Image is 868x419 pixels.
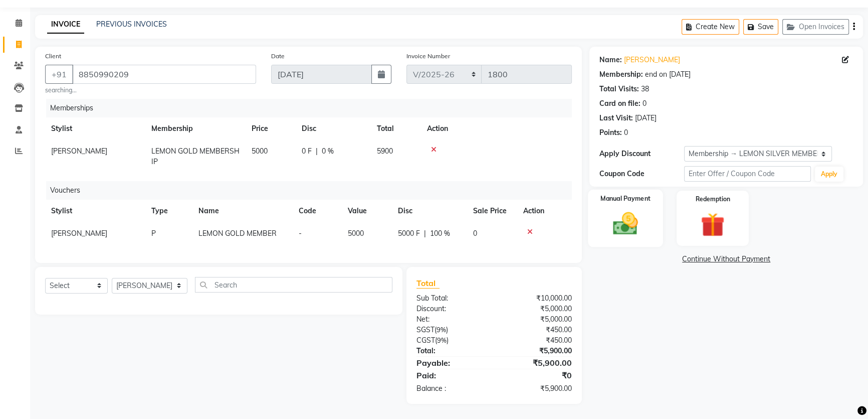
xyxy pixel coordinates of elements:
img: _gift.svg [693,210,732,240]
div: Total: [409,346,494,356]
span: | [424,228,426,239]
span: LEMON GOLD MEMBER [198,229,277,238]
th: Name [192,200,293,222]
div: Coupon Code [599,169,684,179]
div: 0 [642,98,646,109]
div: Discount: [409,304,494,314]
th: Action [517,200,572,222]
button: Create New [682,19,739,35]
div: ₹450.00 [494,335,579,346]
a: PREVIOUS INVOICES [96,20,167,29]
div: Net: [409,314,494,325]
div: Membership: [599,69,643,80]
th: Disc [392,200,467,222]
span: LEMON GOLD MEMBERSHIP [151,147,240,166]
span: Total [416,278,440,289]
span: 5000 [252,147,268,156]
div: ( ) [409,335,494,346]
img: _cash.svg [605,209,646,238]
label: Date [271,52,285,61]
input: Search by Name/Mobile/Email/Code [72,65,256,84]
input: Enter Offer / Coupon Code [684,166,811,182]
th: Action [421,117,572,140]
div: ₹5,000.00 [494,304,579,314]
div: Last Visit: [599,113,633,123]
div: ₹5,900.00 [494,346,579,356]
span: 9% [437,336,447,344]
span: | [316,146,318,157]
span: [PERSON_NAME] [51,229,107,238]
div: Total Visits: [599,84,639,94]
a: INVOICE [47,16,84,34]
th: Code [293,200,342,222]
div: end on [DATE] [645,69,691,80]
span: SGST [416,325,435,334]
div: Apply Discount [599,149,684,159]
div: Vouchers [46,181,579,200]
a: [PERSON_NAME] [624,55,680,65]
div: 38 [641,84,649,94]
span: - [299,229,302,238]
div: Paid: [409,369,494,381]
td: P [145,222,192,245]
button: +91 [45,65,73,84]
input: Search [195,277,392,293]
th: Stylist [45,117,145,140]
th: Membership [145,117,246,140]
div: 0 [624,127,628,138]
div: [DATE] [635,113,657,123]
span: 0 F [302,146,312,157]
button: Save [743,19,778,35]
span: [PERSON_NAME] [51,147,107,156]
label: Client [45,52,61,61]
div: Balance : [409,383,494,394]
a: Continue Without Payment [591,254,861,264]
label: Manual Payment [600,194,650,203]
span: 5900 [377,147,393,156]
span: 0 % [322,146,334,157]
div: ₹5,900.00 [494,383,579,394]
th: Type [145,200,192,222]
span: 100 % [430,228,450,239]
th: Stylist [45,200,145,222]
div: Name: [599,55,622,65]
span: 0 [473,229,477,238]
div: Payable: [409,357,494,369]
span: 5000 F [398,228,420,239]
div: ( ) [409,325,494,335]
label: Redemption [696,195,730,204]
div: Memberships [46,99,579,117]
span: 9% [437,326,446,334]
th: Value [342,200,392,222]
div: ₹10,000.00 [494,293,579,304]
label: Invoice Number [406,52,450,61]
th: Price [246,117,296,140]
div: ₹5,900.00 [494,357,579,369]
div: ₹450.00 [494,325,579,335]
button: Open Invoices [782,19,849,35]
small: searching... [45,86,256,95]
span: CGST [416,336,435,345]
div: Sub Total: [409,293,494,304]
th: Total [371,117,421,140]
div: Card on file: [599,98,640,109]
span: 5000 [348,229,364,238]
div: ₹0 [494,369,579,381]
div: Points: [599,127,622,138]
button: Apply [815,167,843,182]
div: ₹5,000.00 [494,314,579,325]
th: Sale Price [467,200,517,222]
th: Disc [296,117,371,140]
